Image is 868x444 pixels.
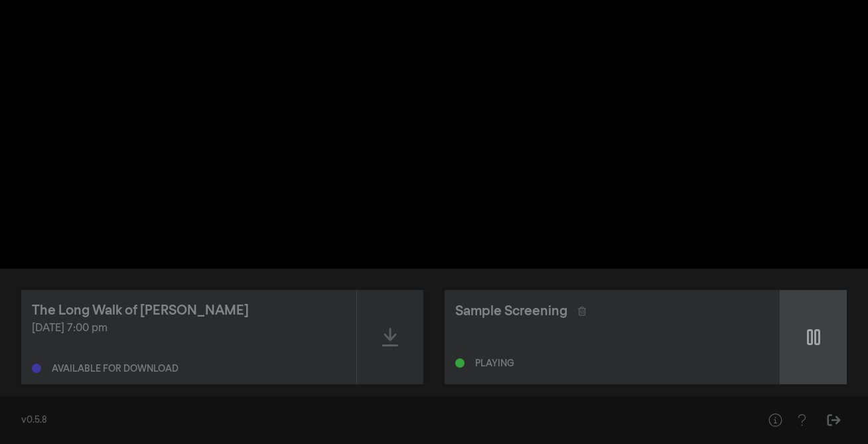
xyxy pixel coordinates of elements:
[455,301,567,321] div: Sample Screening
[820,407,847,433] button: Sign Out
[52,364,179,374] div: Available for download
[475,359,514,368] div: Playing
[32,301,249,321] div: The Long Walk of [PERSON_NAME]
[32,321,346,336] div: [DATE] 7:00 pm
[762,407,788,433] button: Help
[788,407,815,433] button: Help
[21,413,735,427] div: v0.5.8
